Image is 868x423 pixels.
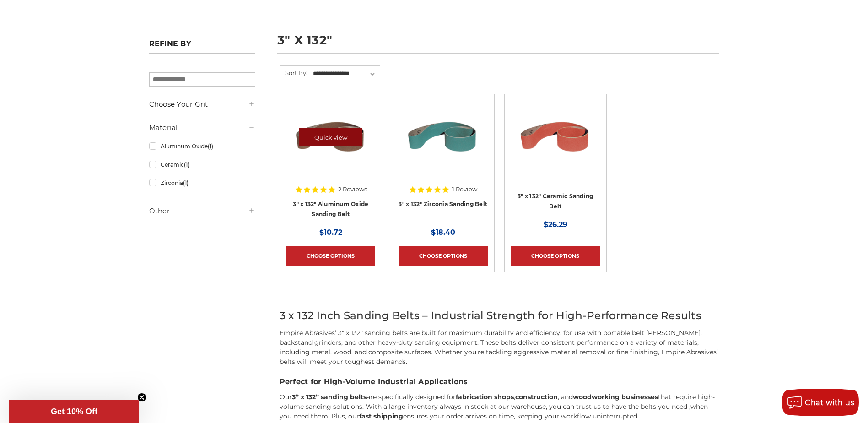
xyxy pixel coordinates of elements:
[280,328,719,367] p: Empire Abrasives’ 3" x 132" sanding belts are built for maximum durability and efficiency, for us...
[782,389,859,416] button: Chat with us
[399,101,487,190] a: 3" x 132" Zirconia Sanding Belt
[338,186,367,192] span: 2 Reviews
[183,179,189,186] span: (1)
[319,228,342,237] span: $10.72
[149,157,255,173] a: Ceramic
[280,392,719,421] p: Our are specifically designed for , , and that require high-volume sanding solutions. With a larg...
[299,128,362,146] a: Quick view
[51,407,97,416] span: Get 10% Off
[149,138,255,154] a: Aluminum Oxide
[518,193,593,210] a: 3" x 132" Ceramic Sanding Belt
[286,101,375,190] a: 3" x 132" Aluminum Oxide Sanding Belt
[280,66,307,80] label: Sort By:
[137,393,146,402] button: Close teaser
[286,246,375,266] a: Choose Options
[312,67,380,81] select: Sort By:
[184,161,189,168] span: (1)
[805,398,854,407] span: Chat with us
[280,308,719,324] h2: 3 x 132 Inch Sanding Belts – Industrial Strength for High-Performance Results
[359,412,403,420] strong: fast shipping
[149,39,255,54] h5: Refine by
[431,228,455,237] span: $18.40
[149,175,255,191] a: Zirconia
[573,393,658,401] strong: woodworking businesses
[456,393,514,401] strong: fabrication shops
[511,246,600,266] a: Choose Options
[208,143,213,150] span: (1)
[149,206,255,217] h5: Other
[149,99,255,110] h5: Choose Your Grit
[406,101,480,174] img: 3" x 132" Zirconia Sanding Belt
[399,246,487,266] a: Choose Options
[293,201,368,218] a: 3" x 132" Aluminum Oxide Sanding Belt
[292,393,367,401] strong: 3” x 132” sanding belts
[544,220,567,229] span: $26.29
[277,34,719,54] h1: 3" x 132"
[149,122,255,133] h5: Material
[294,101,367,174] img: 3" x 132" Aluminum Oxide Sanding Belt
[280,376,719,387] h3: Perfect for High-Volume Industrial Applications
[519,101,592,174] img: 3" x 132" Ceramic Sanding Belt
[399,201,487,207] a: 3" x 132" Zirconia Sanding Belt
[511,101,600,190] a: 3" x 132" Ceramic Sanding Belt
[9,400,139,423] div: Get 10% OffClose teaser
[452,186,477,192] span: 1 Review
[515,393,558,401] strong: construction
